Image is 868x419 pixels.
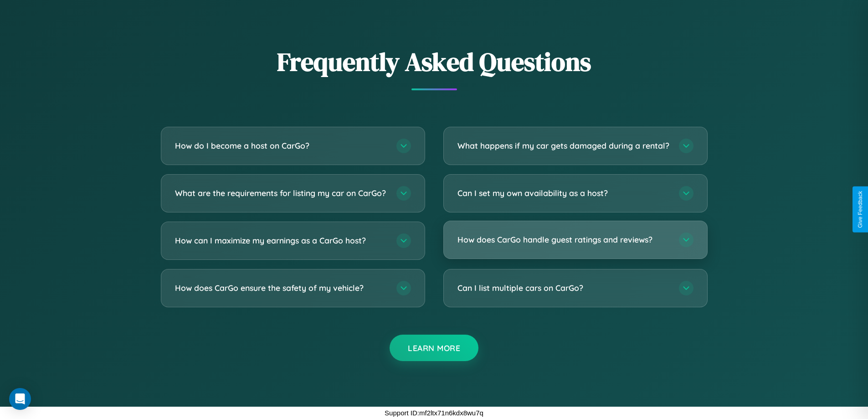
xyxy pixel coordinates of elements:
[457,282,670,294] h3: Can I list multiple cars on CarGo?
[175,140,387,151] h3: How do I become a host on CarGo?
[175,282,387,294] h3: How does CarGo ensure the safety of my vehicle?
[390,335,478,361] button: Learn More
[457,187,670,199] h3: Can I set my own availability as a host?
[9,388,31,410] div: Open Intercom Messenger
[175,235,387,246] h3: How can I maximize my earnings as a CarGo host?
[457,234,670,245] h3: How does CarGo handle guest ratings and reviews?
[161,44,708,79] h2: Frequently Asked Questions
[175,187,387,199] h3: What are the requirements for listing my car on CarGo?
[857,191,863,228] div: Give Feedback
[385,407,483,419] p: Support ID: mf2ltx71n6kdx8wu7q
[457,140,670,151] h3: What happens if my car gets damaged during a rental?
